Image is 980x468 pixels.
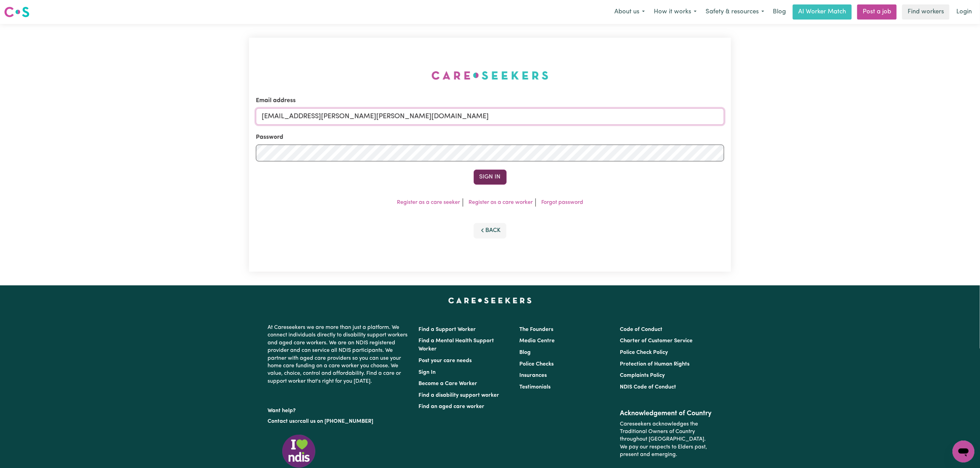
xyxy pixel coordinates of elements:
[4,6,29,18] img: Careseekers logo
[519,384,551,390] a: Testimonials
[857,4,897,20] a: Post a job
[256,133,283,142] label: Password
[620,384,676,390] a: NDIS Code of Conduct
[519,350,531,355] a: Blog
[474,170,507,185] button: Sign In
[701,5,769,19] button: Safety & resources
[268,419,295,424] a: Contact us
[620,338,693,344] a: Charter of Customer Service
[519,373,547,378] a: Insurances
[4,4,29,20] a: Careseekers logo
[902,4,949,20] a: Find workers
[620,373,665,378] a: Complaints Policy
[474,223,507,238] button: Back
[419,338,494,352] a: Find a Mental Health Support Worker
[397,200,460,205] a: Register as a care seeker
[419,358,472,364] a: Post your care needs
[256,108,724,125] input: Email address
[300,419,374,424] a: call us on [PHONE_NUMBER]
[620,327,662,332] a: Code of Conduct
[519,327,553,332] a: The Founders
[620,361,689,367] a: Protection of Human Rights
[419,393,499,398] a: Find a disability support worker
[953,441,975,463] iframe: Button to launch messaging window, conversation in progress
[610,5,649,19] button: About us
[268,404,411,415] p: Want help?
[793,4,852,20] a: AI Worker Match
[952,4,976,20] a: Login
[620,350,668,355] a: Police Check Policy
[620,409,712,418] h2: Acknowledgement of Country
[268,415,411,428] p: or
[519,361,554,367] a: Police Checks
[649,5,701,19] button: How it works
[419,327,476,332] a: Find a Support Worker
[620,418,712,461] p: Careseekers acknowledges the Traditional Owners of Country throughout [GEOGRAPHIC_DATA]. We pay o...
[448,298,532,303] a: Careseekers home page
[419,370,436,375] a: Sign In
[469,200,533,205] a: Register as a care worker
[419,381,477,386] a: Become a Care Worker
[519,338,555,344] a: Media Centre
[268,321,411,388] p: At Careseekers we are more than just a platform. We connect individuals directly to disability su...
[256,96,296,105] label: Email address
[419,404,485,409] a: Find an aged care worker
[541,200,583,205] a: Forgot password
[769,4,790,20] a: Blog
